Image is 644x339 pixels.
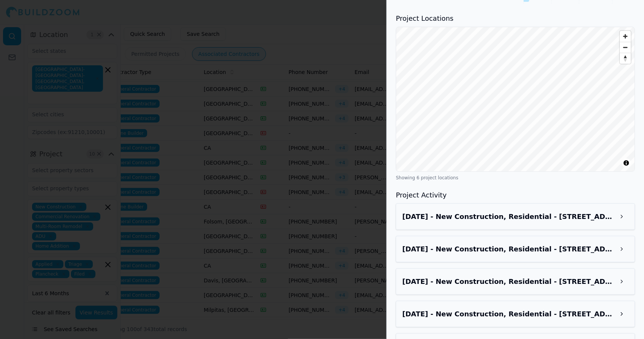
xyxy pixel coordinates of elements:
h3: Jul 28, 2025 - New Construction, Residential - 12181 Blue Indigo Cir S, Rancho Cordova, CA, 95742 [402,211,615,222]
button: Reset bearing to north [620,53,631,64]
h3: Jul 16, 2025 - New Construction, Residential - 12181 Blue Indigo Cir S, Rancho Cordova, CA, 95742 [402,276,615,287]
summary: Toggle attribution [622,159,631,168]
button: Zoom out [620,42,631,53]
h3: Project Activity [396,190,635,200]
canvas: Map [396,27,635,172]
h3: Jul 16, 2025 - New Construction, Residential - 12184 Blue Indigo Cir S, Rancho Cordova, CA, 95742 [402,244,615,254]
h3: Project Locations [396,13,635,24]
div: Showing 6 project locations [396,175,635,181]
h3: Jul 16, 2025 - New Construction, Residential - 12176 Blue Indigo Cir S, Rancho Cordova, CA, 95742 [402,309,615,319]
button: Zoom in [620,31,631,42]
